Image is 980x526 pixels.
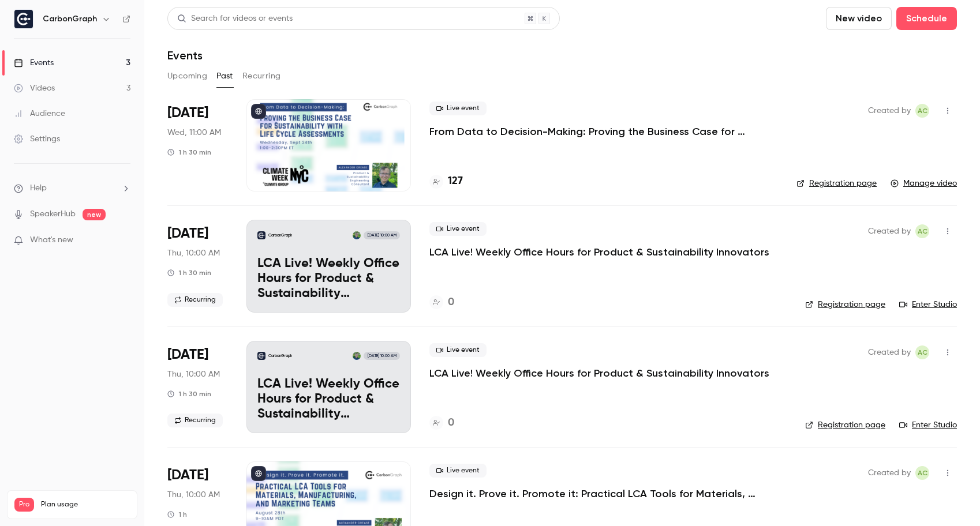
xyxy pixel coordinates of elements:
[429,487,776,501] a: Design it. Prove it. Promote it: Practical LCA Tools for Materials, Manufacturing, and Marketing ...
[448,174,463,189] h4: 127
[918,466,927,480] span: AC
[167,104,208,122] span: [DATE]
[216,67,233,85] button: Past
[14,498,34,512] span: Pro
[30,234,73,246] span: What's new
[167,466,208,484] span: [DATE]
[429,222,487,236] span: Live event
[246,220,411,312] a: LCA Live! Weekly Office Hours for Product & Sustainability InnovatorsCarbonGraphAlexander Crease[...
[14,108,65,119] div: Audience
[868,466,911,480] span: Created by
[868,224,911,238] span: Created by
[915,104,929,118] span: Alexander Crease
[429,125,776,138] a: From Data to Decision-Making: Proving the Business Case for Sustainability with Life Cycle Assess...
[899,299,957,310] a: Enter Studio
[167,510,187,519] div: 1 h
[257,377,400,422] p: LCA Live! Weekly Office Hours for Product & Sustainability Innovators
[364,231,399,239] span: [DATE] 10:00 AM
[918,104,927,118] span: AC
[429,343,487,357] span: Live event
[14,57,54,69] div: Events
[242,67,281,85] button: Recurring
[30,182,47,194] span: Help
[167,48,203,62] h1: Events
[268,232,292,238] p: CarbonGraph
[41,500,130,509] span: Plan usage
[14,133,60,145] div: Settings
[899,419,957,431] a: Enter Studio
[167,247,220,259] span: Thu, 10:00 AM
[167,414,223,427] span: Recurring
[353,352,361,360] img: Alexander Crease
[915,224,929,238] span: Alexander Crease
[429,295,454,310] a: 0
[167,148,211,157] div: 1 h 30 min
[246,341,411,433] a: LCA Live! Weekly Office Hours for Product & Sustainability InnovatorsCarbonGraphAlexander Crease[...
[167,341,228,433] div: Sep 11 Thu, 9:00 AM (America/Los Angeles)
[167,127,221,138] span: Wed, 11:00 AM
[257,257,400,301] p: LCA Live! Weekly Office Hours for Product & Sustainability Innovators
[167,67,207,85] button: Upcoming
[868,345,911,359] span: Created by
[915,345,929,359] span: Alexander Crease
[805,299,885,310] a: Registration page
[257,352,265,360] img: LCA Live! Weekly Office Hours for Product & Sustainability Innovators
[891,178,957,189] a: Manage video
[167,224,208,243] span: [DATE]
[14,82,55,94] div: Videos
[257,231,265,239] img: LCA Live! Weekly Office Hours for Product & Sustainability Innovators
[177,13,293,25] div: Search for videos or events
[448,415,454,431] h4: 0
[826,7,892,30] button: New video
[918,345,927,359] span: AC
[167,268,211,277] div: 1 h 30 min
[805,419,885,431] a: Registration page
[429,415,454,431] a: 0
[915,466,929,480] span: Alexander Crease
[268,353,292,359] p: CarbonGraph
[43,13,97,25] h6: CarbonGraph
[429,366,769,380] a: LCA Live! Weekly Office Hours for Product & Sustainability Innovators
[429,102,487,115] span: Live event
[429,245,769,259] a: LCA Live! Weekly Office Hours for Product & Sustainability Innovators
[117,235,130,246] iframe: Noticeable Trigger
[167,293,223,307] span: Recurring
[896,7,957,30] button: Schedule
[167,389,211,399] div: 1 h 30 min
[364,352,399,360] span: [DATE] 10:00 AM
[448,295,454,310] h4: 0
[796,178,877,189] a: Registration page
[14,10,33,28] img: CarbonGraph
[868,104,911,118] span: Created by
[429,174,463,189] a: 127
[30,208,76,220] a: SpeakerHub
[14,182,130,194] li: help-dropdown-opener
[167,99,228,191] div: Sep 24 Wed, 1:00 PM (America/New York)
[167,369,220,380] span: Thu, 10:00 AM
[83,209,106,220] span: new
[167,345,208,364] span: [DATE]
[918,224,927,238] span: AC
[429,464,487,478] span: Live event
[167,220,228,312] div: Sep 18 Thu, 9:00 AM (America/Los Angeles)
[167,489,220,501] span: Thu, 10:00 AM
[353,231,361,239] img: Alexander Crease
